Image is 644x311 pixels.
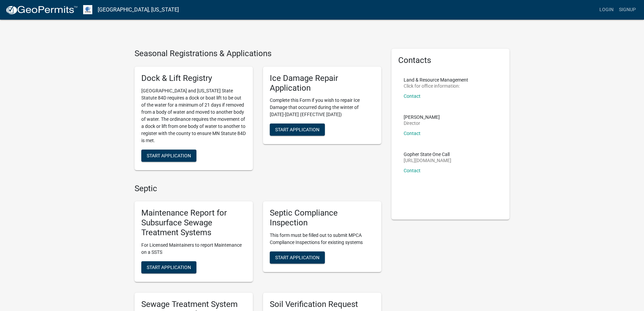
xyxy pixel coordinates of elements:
[270,299,375,309] h5: Soil Verification Request
[404,131,421,136] a: Contact
[275,127,319,132] span: Start Application
[270,208,375,228] h5: Septic Compliance Inspection
[597,3,616,16] a: Login
[404,93,421,99] a: Contact
[141,73,246,83] h5: Dock & Lift Registry
[270,73,375,93] h5: Ice Damage Repair Application
[404,77,468,82] p: Land & Resource Management
[404,152,451,157] p: Gopher State One Call
[616,3,639,16] a: Signup
[270,97,375,118] p: Complete this Form if you wish to repair Ice Damage that occurred during the winter of [DATE]-[DA...
[404,121,440,126] p: Director
[398,55,503,65] h5: Contacts
[270,251,325,264] button: Start Application
[135,49,381,59] h4: Seasonal Registrations & Applications
[135,184,381,194] h4: Septic
[98,4,179,16] a: [GEOGRAPHIC_DATA], [US_STATE]
[147,264,191,270] span: Start Application
[275,254,319,260] span: Start Application
[147,153,191,158] span: Start Application
[270,232,375,246] p: This form must be filled out to submit MPCA Compliance Inspections for existing systems
[141,242,246,256] p: For Licensed Maintainers to report Maintenance on a SSTS
[404,115,440,119] p: [PERSON_NAME]
[83,5,92,14] img: Otter Tail County, Minnesota
[404,158,451,163] p: [URL][DOMAIN_NAME]
[141,261,196,273] button: Start Application
[141,150,196,162] button: Start Application
[270,124,325,136] button: Start Application
[404,168,421,173] a: Contact
[404,84,468,88] p: Click for office information:
[141,208,246,237] h5: Maintenance Report for Subsurface Sewage Treatment Systems
[141,87,246,144] p: [GEOGRAPHIC_DATA] and [US_STATE] State Statute 84D requires a dock or boat lift to be out of the ...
